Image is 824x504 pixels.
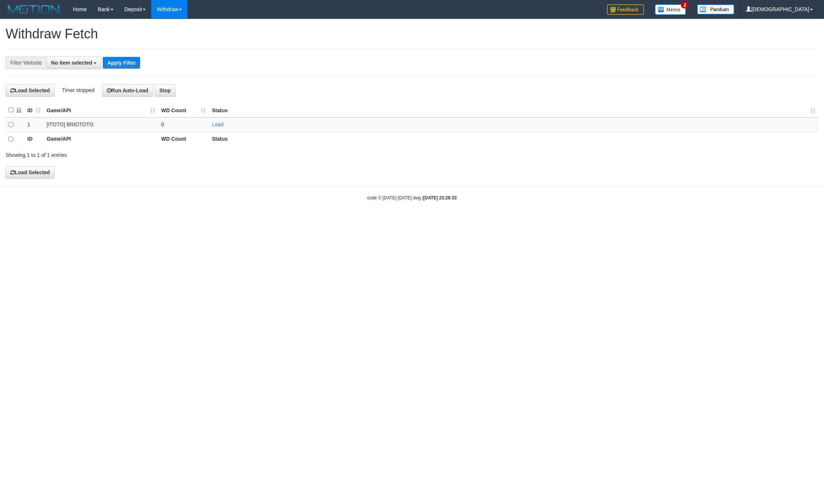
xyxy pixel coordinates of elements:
[44,103,158,117] th: Game/API: activate to sort column ascending
[212,121,223,127] a: Load
[367,195,457,200] small: code © [DATE]-[DATE] dwg |
[44,117,158,132] td: [ITOTO] BRIOTOTO
[6,166,55,179] button: Load Selected
[24,117,44,132] td: 1
[6,84,55,97] button: Load Selected
[46,56,101,69] button: No item selected
[423,195,457,200] strong: [DATE] 23:28:33
[607,4,644,15] img: Feedback.jpg
[6,27,818,41] h1: Withdraw Fetch
[24,103,44,117] th: ID: activate to sort column ascending
[62,87,95,93] span: Timer stopped
[6,148,338,159] div: Showing 1 to 1 of 1 entries
[681,2,689,8] span: 2
[44,132,158,146] th: Game/API
[697,4,734,14] img: panduan.png
[209,103,818,117] th: Status: activate to sort column ascending
[209,132,818,146] th: Status
[158,103,209,117] th: WD Count: activate to sort column ascending
[103,57,140,69] button: Apply Filter
[24,132,44,146] th: ID
[102,84,153,97] button: Run Auto-Load
[158,132,209,146] th: WD Count
[155,84,176,97] button: Stop
[6,56,46,69] div: Filter Website
[655,4,686,15] img: Button%20Memo.svg
[6,4,62,15] img: MOTION_logo.png
[161,121,164,127] span: 0
[51,60,92,66] span: No item selected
